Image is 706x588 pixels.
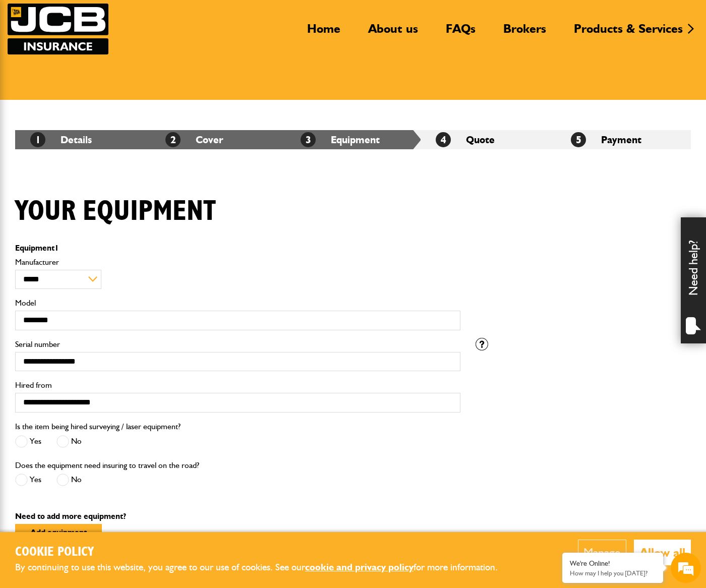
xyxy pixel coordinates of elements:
input: Enter your phone number [13,153,184,175]
label: Manufacturer [15,258,460,266]
p: How may I help you today? [570,569,656,577]
div: Chat with us now [52,56,169,70]
li: Equipment [285,130,421,149]
label: Does the equipment need insuring to travel on the road? [15,461,199,469]
p: Need to add more equipment? [15,512,691,520]
span: 4 [436,132,451,147]
a: About us [361,21,426,44]
a: 1Details [30,134,92,146]
a: FAQs [438,21,483,44]
img: d_20077148190_company_1631870298795_20077148190 [17,56,42,70]
label: No [56,474,82,486]
p: By continuing to use this website, you agree to our use of cookies. See our for more information. [15,560,514,575]
div: Minimize live chat window [165,5,190,29]
input: Enter your last name [13,93,184,115]
label: Yes [15,435,41,448]
a: Home [300,21,348,44]
span: 5 [571,132,586,147]
em: Start Chat [137,311,183,324]
a: JCB Insurance Services [8,4,108,54]
textarea: Type your message and hit 'Enter' [13,183,184,302]
div: Need help? [681,217,706,343]
label: Hired from [15,381,460,389]
button: Add equipment [15,524,102,541]
div: We're Online! [570,559,656,568]
a: 2Cover [165,134,223,146]
button: Allow all [634,540,691,565]
span: 2 [165,132,181,147]
p: Equipment [15,244,460,252]
label: No [56,435,82,448]
a: cookie and privacy policy [305,561,414,573]
span: 3 [301,132,316,147]
label: Is the item being hired surveying / laser equipment? [15,423,181,431]
span: 1 [54,243,59,253]
h2: Cookie Policy [15,545,514,560]
label: Serial number [15,340,460,348]
a: Products & Services [566,21,690,44]
li: Quote [421,130,556,149]
button: Manage [578,540,626,565]
label: Model [15,299,460,307]
img: JCB Insurance Services logo [8,4,108,54]
h1: Your equipment [15,195,216,228]
a: Brokers [496,21,554,44]
input: Enter your email address [13,123,184,145]
li: Payment [556,130,691,149]
label: Yes [15,474,41,486]
span: 1 [30,132,45,147]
